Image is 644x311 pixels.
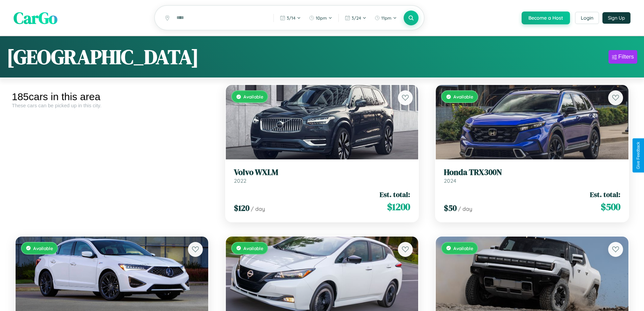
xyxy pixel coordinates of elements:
[453,94,473,99] span: Available
[522,12,570,24] button: Become a Host
[234,168,410,184] a: Volvo WXLM2022
[234,202,249,214] span: $ 120
[243,245,263,251] span: Available
[341,13,370,23] button: 3/24
[387,200,410,214] span: $ 1200
[444,202,457,214] span: $ 50
[636,142,641,169] div: Give Feedback
[618,53,634,60] div: Filters
[444,168,620,184] a: Honda TRX300N2024
[575,12,599,24] button: Login
[380,190,410,199] span: Est. total:
[243,94,263,99] span: Available
[590,190,620,199] span: Est. total:
[453,245,473,251] span: Available
[234,168,410,177] h3: Volvo WXLM
[287,15,295,21] span: 3 / 14
[12,103,212,108] div: These cars can be picked up in this city.
[306,13,336,23] button: 10pm
[444,177,456,184] span: 2024
[12,91,212,103] div: 185 cars in this area
[444,168,620,177] h3: Honda TRX300N
[371,13,400,23] button: 11pm
[352,15,361,21] span: 3 / 24
[234,177,246,184] span: 2022
[33,245,53,251] span: Available
[14,7,57,29] span: CarGo
[609,50,637,64] button: Filters
[251,205,265,212] span: / day
[601,200,620,214] span: $ 500
[381,15,391,21] span: 11pm
[7,43,199,71] h1: [GEOGRAPHIC_DATA]
[458,205,472,212] span: / day
[602,12,630,24] button: Sign Up
[277,13,304,23] button: 3/14
[316,15,327,21] span: 10pm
